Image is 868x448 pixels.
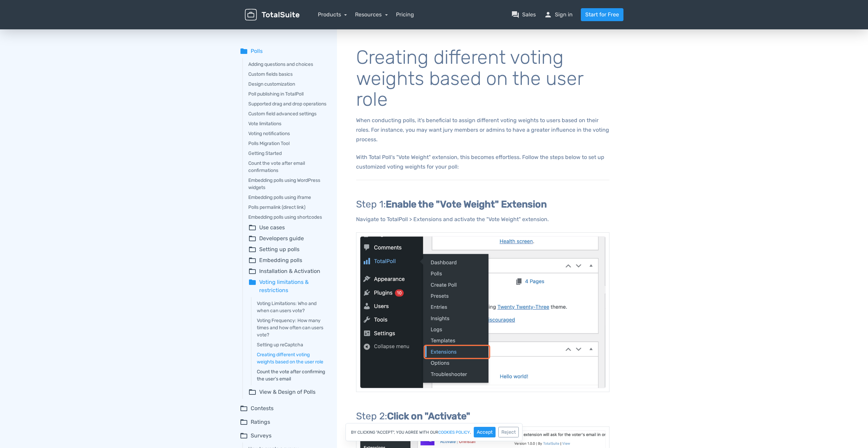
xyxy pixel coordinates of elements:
[248,245,327,254] summary: folder_openSetting up polls
[248,130,327,137] a: Voting notifications
[257,368,327,382] a: Count the vote after confirming the user’s email
[544,11,573,19] a: personSign in
[248,140,327,147] a: Polls Migration Tool
[438,430,470,434] a: cookies policy
[240,404,327,413] summary: folder_openContests
[248,194,327,201] a: Embedding polls using iframe
[544,11,552,19] span: person
[248,278,327,294] summary: folderVoting limitations & restrictions
[581,8,623,21] a: Start for Free
[356,215,609,224] p: Navigate to TotalPoll > Extensions and activate the "Vote Weight" extension.
[248,234,327,243] summary: folder_openDevelopers guide
[248,267,327,275] summary: folder_openInstallation & Activation
[248,150,327,157] a: Getting Started
[248,388,256,396] span: folder_open
[248,100,327,107] a: Supported drag and drop operations
[356,47,609,110] h1: Creating different voting weights based on the user role
[257,300,327,314] a: Voting Limitations: Who and when can users vote?
[387,410,470,422] b: Click on "Activate"
[248,90,327,98] a: Poll publishing in TotalPoll
[356,411,609,422] h3: Step 2:
[248,160,327,174] a: Count the vote after email confirmations
[240,47,248,55] span: folder
[248,267,256,275] span: folder_open
[318,11,347,18] a: Products
[396,11,414,19] a: Pricing
[386,199,547,210] b: Enable the "Vote Weight" Extension
[345,423,523,441] div: By clicking "Accept", you agree with our .
[248,81,327,88] a: Design customization
[248,278,256,294] span: folder
[240,404,248,413] span: folder_open
[248,245,256,254] span: folder_open
[248,214,327,221] a: Embedding polls using shortcodes
[498,427,519,437] button: Reject
[248,110,327,117] a: Custom field advanced settings
[257,341,327,348] a: Setting up reCaptcha
[240,418,327,426] summary: folder_openRatings
[356,199,609,210] h3: Step 1:
[248,256,256,264] span: folder_open
[474,427,496,437] button: Accept
[356,116,609,144] p: When conducting polls, it's beneficial to assign different voting weights to users based on their...
[248,204,327,211] a: Polls permalink (direct link)
[511,11,519,19] span: question_answer
[245,9,299,21] img: TotalSuite for WordPress
[248,71,327,78] a: Custom fields basics
[356,153,609,172] p: With Total Poll's "Vote Weight" extension, this becomes effortless. Follow the steps below to set...
[248,177,327,191] a: Embedding polls using WordPress widgets
[248,120,327,127] a: Vote limitations
[355,11,388,18] a: Resources
[248,234,256,243] span: folder_open
[248,388,327,396] summary: folder_openView & Design of Polls
[248,256,327,264] summary: folder_openEmbedding polls
[511,11,536,19] a: question_answerSales
[248,61,327,68] a: Adding questions and choices
[257,317,327,338] a: Voting Frequency: How many times and how often can users vote?
[240,47,327,55] summary: folderPolls
[248,223,327,232] summary: folder_openUse cases
[240,418,248,426] span: folder_open
[248,223,256,232] span: folder_open
[257,351,327,365] a: Creating different voting weights based on the user role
